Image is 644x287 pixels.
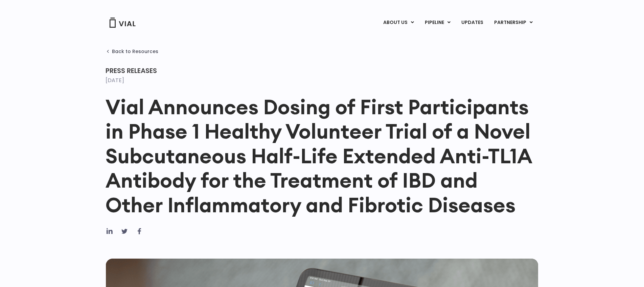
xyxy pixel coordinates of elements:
[419,17,456,28] a: PIPELINEMenu Toggle
[489,17,538,28] a: PARTNERSHIPMenu Toggle
[109,18,136,28] img: Vial Logo
[378,17,419,28] a: ABOUT USMenu Toggle
[120,227,129,235] div: Share on twitter
[135,227,143,235] div: Share on facebook
[106,66,157,75] span: Press Releases
[456,17,488,28] a: UPDATES
[106,76,124,84] time: [DATE]
[112,49,158,54] span: Back to Resources
[106,49,158,54] a: Back to Resources
[106,95,538,217] h1: Vial Announces Dosing of First Participants in Phase 1 Healthy Volunteer Trial of a Novel Subcuta...
[106,227,114,235] div: Share on linkedin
